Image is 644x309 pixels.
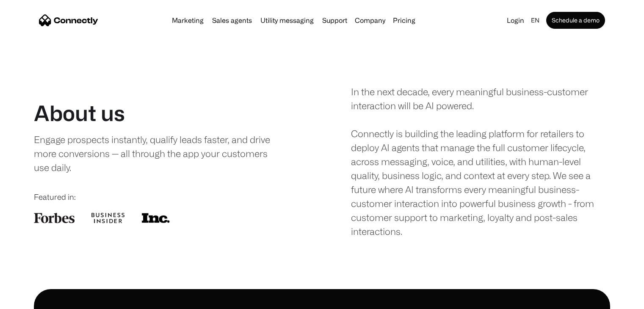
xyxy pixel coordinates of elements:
div: en [528,14,544,26]
div: Engage prospects instantly, qualify leads faster, and drive more conversions — all through the ap... [34,132,280,174]
div: en [531,14,539,26]
a: Pricing [390,17,419,24]
a: home [39,14,98,27]
a: Support [319,17,351,24]
div: Featured in: [34,191,293,203]
a: Login [503,14,528,26]
aside: Language selected: English [8,293,51,306]
a: Schedule a demo [546,12,605,29]
div: Company [352,14,388,26]
a: Utility messaging [257,17,317,24]
a: Sales agents [209,17,255,24]
a: Marketing [169,17,207,24]
h1: About us [34,100,125,126]
div: In the next decade, every meaningful business-customer interaction will be AI powered. Connectly ... [351,85,610,238]
div: Company [355,14,385,26]
ul: Language list [17,294,51,306]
